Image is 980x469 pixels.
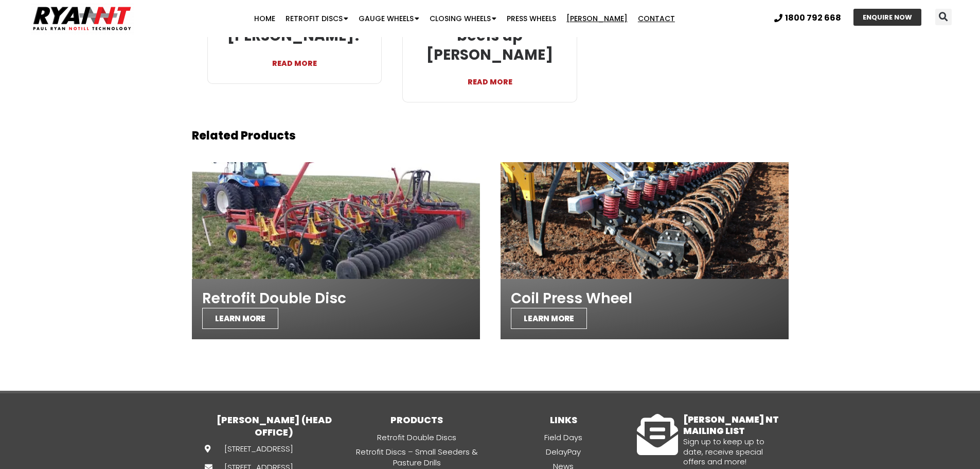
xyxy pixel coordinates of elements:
[863,14,912,21] span: ENQUIRE NOW
[511,308,587,329] span: LEARN MORE
[637,414,678,455] a: RYAN NT MAILING LIST
[501,162,789,339] a: Coil Press Wheel LEARN MORE
[853,9,921,26] a: ENQUIRE NOW
[683,413,779,437] a: [PERSON_NAME] NT MAILING LIST
[344,414,490,426] h3: PRODUCTS
[490,446,637,458] a: DelayPay
[205,443,282,454] a: [STREET_ADDRESS]
[774,14,841,22] a: 1800 792 668
[411,64,569,89] a: READ MORE
[190,8,739,29] nav: Menu
[633,8,680,29] a: Contact
[561,8,633,29] a: [PERSON_NAME]
[344,446,490,468] a: Retrofit Discs – Small Seeders & Pasture Drills
[785,14,841,22] span: 1800 792 668
[192,130,789,142] h2: Related Products
[31,3,134,34] img: Ryan NT logo
[424,8,502,29] a: Closing Wheels
[935,9,952,25] div: Search
[344,431,490,443] a: Retrofit Double Discs
[202,308,278,329] span: LEARN MORE
[202,289,470,308] h2: Retrofit Double Disc
[353,8,424,29] a: Gauge Wheels
[192,162,480,339] a: Retrofit Double Disc LEARN MORE
[222,443,293,454] span: [STREET_ADDRESS]
[490,414,637,426] h3: LINKS
[683,436,764,467] span: Sign up to keep up to date, receive special offers and more!
[249,8,280,29] a: Home
[216,46,374,71] a: READ MORE
[205,414,344,438] h3: [PERSON_NAME] (HEAD OFFICE)
[490,431,637,443] a: Field Days
[511,289,778,308] h2: Coil Press Wheel
[502,8,561,29] a: Press Wheels
[280,8,353,29] a: Retrofit Discs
